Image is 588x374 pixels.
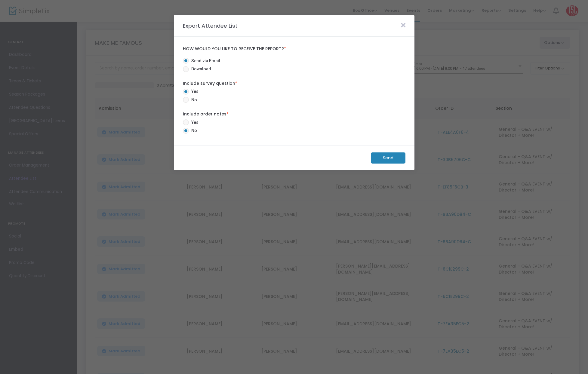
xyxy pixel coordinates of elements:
[174,15,414,37] m-panel-header: Export Attendee List
[183,111,405,117] label: Include order notes
[189,66,211,72] span: Download
[183,80,405,87] label: Include survey question
[189,127,197,134] span: No
[189,97,197,103] span: No
[189,88,199,95] span: Yes
[183,46,405,52] label: How would you like to receive the report?
[180,22,241,30] m-panel-title: Export Attendee List
[189,119,199,126] span: Yes
[371,152,405,164] m-button: Send
[189,58,220,64] span: Send via Email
